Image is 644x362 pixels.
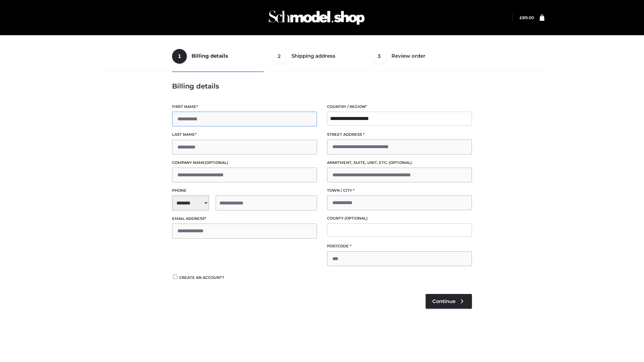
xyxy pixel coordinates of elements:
label: County [327,215,472,222]
label: Street address [327,131,472,138]
span: Continue [432,298,455,304]
label: First name [172,104,317,110]
a: £89.00 [520,15,534,20]
label: Company name [172,160,317,166]
bdi: 89.00 [520,15,534,20]
span: £ [520,15,522,20]
label: Apartment, suite, unit, etc. [327,160,472,166]
span: (optional) [205,160,228,165]
img: Schmodel Admin 964 [266,4,367,31]
label: Country / Region [327,104,472,110]
label: Last name [172,131,317,138]
label: Phone [172,187,317,194]
label: Postcode [327,243,472,249]
input: Create an account? [172,275,178,279]
span: Create an account? [179,275,224,280]
label: Town / City [327,187,472,194]
label: Email address [172,216,317,222]
a: Continue [426,294,472,309]
h3: Billing details [172,82,472,90]
span: (optional) [344,216,368,221]
span: (optional) [389,160,412,165]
